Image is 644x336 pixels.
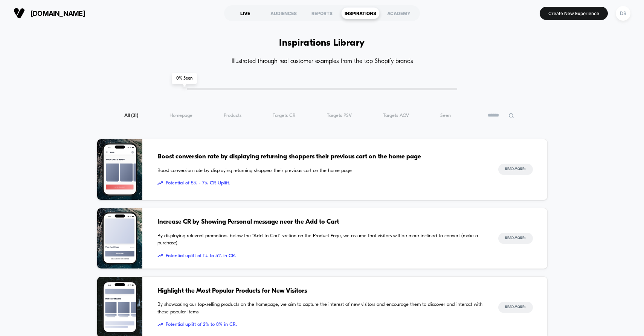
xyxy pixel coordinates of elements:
span: By displaying relevant promotions below the "Add to Cart" section on the Product Page, we assume ... [157,232,483,247]
div: INSPIRATIONS [341,7,380,19]
span: Boost conversion rate by displaying returning shoppers their previous cart on the home page [157,152,483,162]
span: Boost conversion rate by displaying returning shoppers their previous cart on the home page [157,167,483,175]
button: DB [613,6,633,21]
button: [DOMAIN_NAME] [11,7,87,19]
span: By showcasing our top-selling products on the homepage, we aim to capture the interest of new vis... [157,301,483,316]
span: [DOMAIN_NAME] [31,9,85,17]
button: Read More> [498,302,533,313]
span: Homepage [169,113,192,118]
span: Potential uplift of 2% to 8% in CR. [157,321,483,328]
img: Visually logo [14,8,25,19]
span: Increase CR by Showing Personal message near the Add to Cart [157,217,483,227]
span: Targets AOV [383,113,409,118]
div: ACADEMY [380,7,418,19]
span: Products [224,113,241,118]
span: ( 31 ) [131,113,138,118]
span: Potential of 5% - 7% CR Uplift. [157,180,483,187]
img: Boost conversion rate by displaying returning shoppers their previous cart on the home page [97,139,142,200]
span: Targets CR [273,113,296,118]
img: By displaying relevant promotions below the "Add to Cart" section on the Product Page, we assume ... [97,208,142,269]
button: Read More> [498,164,533,175]
span: Seen [440,113,451,118]
h1: Inspirations Library [279,38,365,49]
button: Read More> [498,233,533,244]
span: Targets PSV [327,113,352,118]
div: LIVE [226,7,264,19]
span: Highlight the Most Popular Products for New Visitors [157,286,483,296]
button: Create New Experience [540,7,608,20]
div: DB [616,6,630,21]
div: AUDIENCES [264,7,303,19]
h4: Illustrated through real customer examples from the top Shopify brands [97,58,548,65]
span: 0 % Seen [172,73,197,84]
span: Potential uplift of 1% to 5% in CR. [157,252,483,260]
span: All [124,113,138,118]
div: REPORTS [303,7,341,19]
